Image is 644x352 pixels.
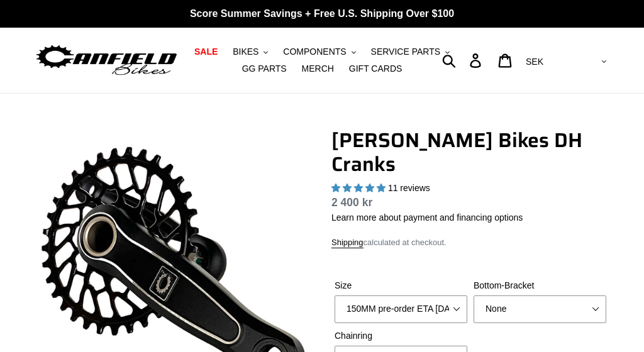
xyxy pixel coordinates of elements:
[474,279,606,292] label: Bottom-Bracket
[233,47,258,57] span: BIKES
[188,43,224,60] a: SALE
[349,63,402,74] span: GIFT CARDS
[343,60,409,77] a: GIFT CARDS
[242,63,287,74] span: GG PARTS
[331,183,388,193] span: 4.91 stars
[302,63,334,74] span: MERCH
[194,47,218,57] span: SALE
[365,43,456,60] button: SERVICE PARTS
[226,43,274,60] button: BIKES
[35,42,179,78] img: Canfield Bikes
[236,60,293,77] a: GG PARTS
[331,212,523,223] a: Learn more about payment and financing options
[283,47,346,57] span: COMPONENTS
[388,183,430,193] span: 11 reviews
[331,128,609,177] h1: [PERSON_NAME] Bikes DH Cranks
[335,279,467,292] label: Size
[277,43,362,60] button: COMPONENTS
[331,238,364,248] a: Shipping
[335,329,467,343] label: Chainring
[331,196,372,209] span: 2 400 kr
[331,236,609,249] div: calculated at checkout.
[371,47,440,57] span: SERVICE PARTS
[296,60,340,77] a: MERCH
